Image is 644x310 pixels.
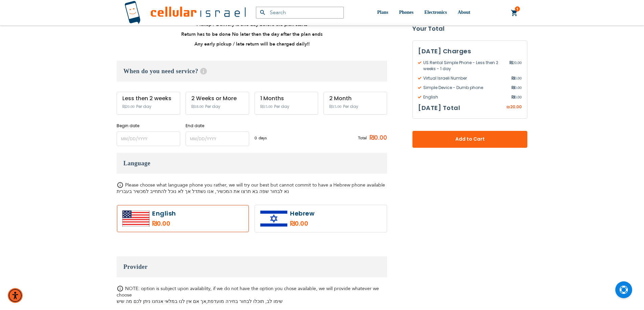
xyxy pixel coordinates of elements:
[511,85,522,91] span: 0.00
[191,95,243,102] div: 2 Weeks or More
[205,104,220,110] span: Per day
[255,135,259,141] span: 0
[123,263,148,270] span: Provider
[418,60,509,72] span: US Rental Simple Phone - Less then 2 weeks - 1 day
[329,104,341,109] span: ₪15.00
[117,285,379,305] span: NOTE: option is subject upon availablity, if we do not have the option you chose available, we wi...
[418,94,511,100] span: English
[511,9,518,17] a: 1
[274,104,289,110] span: Per day
[418,75,511,81] span: Virtual Israeli Number
[256,7,344,19] input: Search
[418,103,460,113] h3: [DATE] Total
[511,75,515,81] span: ₪
[424,10,447,15] span: Electronics
[117,132,180,146] input: MM/DD/YYYY
[506,104,510,110] span: ₪
[412,131,527,148] button: Add to Cart
[194,41,310,47] strong: Any early pickup / late return will be charged daily!!
[509,60,512,66] span: ₪
[200,68,207,75] span: Help
[186,123,249,129] label: End date
[117,123,180,129] label: Begin date
[136,104,151,110] span: Per day
[122,104,135,109] span: ₪20.00
[186,132,249,146] input: MM/DD/YYYY
[260,104,272,109] span: ₪15.00
[516,6,519,12] span: 1
[511,94,515,100] span: ₪
[124,1,246,25] img: Cellular Israel Logo
[458,10,470,15] span: About
[435,136,505,143] span: Add to Cart
[181,31,323,37] strong: Return has to be done No later then the day after the plan ends
[117,182,385,195] span: Please choose what language phone you rather, we will try our best but cannot commit to have a He...
[358,135,367,141] span: Total
[191,104,204,109] span: ₪18.00
[123,160,150,167] span: Language
[343,104,358,110] span: Per day
[418,85,511,91] span: Simple Device - Dumb phone
[117,61,387,82] h3: When do you need service?
[329,95,381,102] div: 2 Month
[509,60,522,72] span: 20.00
[511,75,522,81] span: 0.00
[377,10,388,15] span: Plans
[511,94,522,100] span: 0.00
[367,133,387,143] span: ₪0.00
[259,135,267,141] span: days
[418,46,522,56] h3: [DATE] Charges
[511,85,515,91] span: ₪
[510,104,522,110] span: 20.00
[260,95,312,102] div: 1 Months
[8,288,23,303] div: Accessibility Menu
[399,10,413,15] span: Phones
[122,95,174,102] div: Less then 2 weeks
[412,24,527,34] strong: Your Total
